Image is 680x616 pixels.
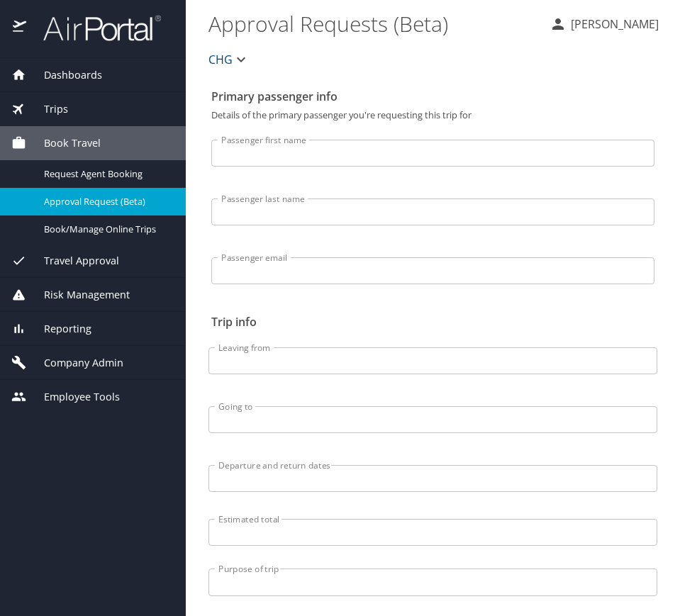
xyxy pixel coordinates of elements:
[208,50,233,69] span: CHG
[26,389,120,405] span: Employee Tools
[208,1,538,45] h1: Approval Requests (Beta)
[211,111,654,120] p: Details of the primary passenger you're requesting this trip for
[211,310,654,333] h2: Trip info
[28,14,161,42] img: airportal-logo.png
[211,85,654,108] h2: Primary passenger info
[44,195,169,208] span: Approval Request (Beta)
[26,135,101,151] span: Book Travel
[26,355,123,371] span: Company Admin
[26,101,68,117] span: Trips
[44,167,169,181] span: Request Agent Booking
[544,11,664,37] button: [PERSON_NAME]
[13,14,28,42] img: icon-airportal.png
[26,67,102,83] span: Dashboards
[203,45,255,74] button: CHG
[44,223,169,236] span: Book/Manage Online Trips
[26,287,130,303] span: Risk Management
[567,16,659,33] p: [PERSON_NAME]
[26,253,119,269] span: Travel Approval
[26,321,91,337] span: Reporting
